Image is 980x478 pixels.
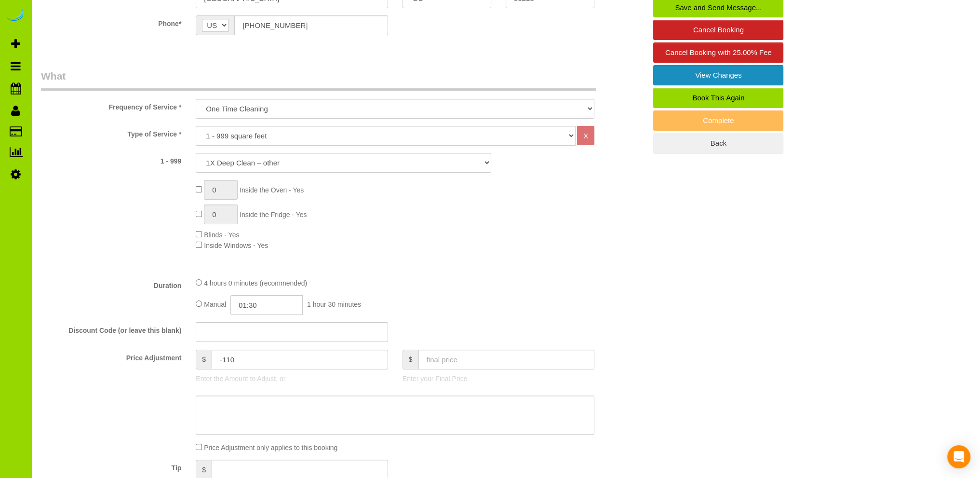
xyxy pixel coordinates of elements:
label: Discount Code (or leave this blank) [34,322,188,335]
div: Open Intercom Messenger [947,445,970,468]
span: Inside the Oven - Yes [240,186,304,194]
span: 1 hour 30 minutes [307,300,361,308]
label: Frequency of Service * [34,99,188,112]
a: Book This Again [653,88,783,108]
span: Cancel Booking with 25.00% Fee [665,48,772,56]
span: Manual [204,300,226,308]
label: Type of Service * [34,126,188,139]
label: Price Adjustment [34,350,188,363]
span: 4 hours 0 minutes (recommended) [204,279,307,287]
img: Automaid Logo [6,10,25,23]
legend: What [41,69,596,91]
span: Blinds - Yes [204,231,239,239]
span: Inside the Fridge - Yes [240,211,307,219]
p: Enter your Final Price [403,374,594,383]
label: 1 - 999 [34,153,188,166]
span: $ [196,350,212,369]
input: Phone* [234,15,388,35]
a: View Changes [653,65,783,85]
input: final price [418,350,595,369]
a: Cancel Booking with 25.00% Fee [653,42,783,63]
label: Phone* [34,15,188,28]
a: Cancel Booking [653,20,783,40]
span: $ [403,350,418,369]
span: Price Adjustment only applies to this booking [204,444,337,451]
span: Inside Windows - Yes [204,242,268,249]
label: Duration [34,277,188,290]
p: Enter the Amount to Adjust, or [196,374,388,383]
label: Tip [34,460,188,473]
a: Back [653,133,783,153]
